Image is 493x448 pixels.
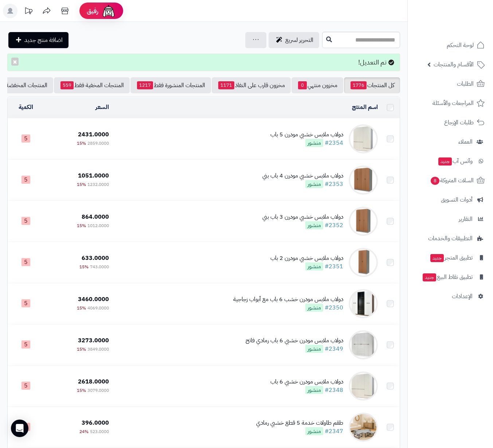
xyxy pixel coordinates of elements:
[87,305,109,311] span: 4069.0000
[431,177,439,185] span: 8
[305,345,323,353] span: منشور
[95,103,109,112] a: السعر
[218,81,234,89] span: 1171
[412,268,489,286] a: تطبيق نقاط البيعجديد
[412,172,489,189] a: السلات المتروكة8
[78,130,109,139] span: 2431.0000
[430,254,444,262] span: جديد
[352,103,378,112] a: اسم المنتج
[412,288,489,305] a: الإعدادات
[325,344,343,353] a: #2349
[79,264,89,270] span: 15%
[305,427,323,435] span: منشور
[305,180,323,188] span: منشور
[305,386,323,394] span: منشور
[78,171,109,180] span: 1051.0000
[137,81,153,89] span: 1217
[90,264,109,270] span: 743.0000
[87,346,109,352] span: 3849.0000
[21,258,30,266] span: 5
[305,139,323,147] span: منشور
[78,295,109,304] span: 3460.0000
[349,289,378,318] img: دولاب ملابس مودرن خشب 6 باب مع أبواب زجاجية
[349,248,378,277] img: دولاب ملابس خشبي مودرن 2 باب
[351,81,367,89] span: 1776
[87,222,109,229] span: 1012.0000
[325,221,343,230] a: #2352
[423,273,436,281] span: جديد
[441,195,473,205] span: أدوات التسويق
[8,32,69,48] a: اضافة منتج جديد
[430,253,473,263] span: تطبيق المتجر
[412,191,489,209] a: أدوات التسويق
[349,413,378,442] img: طقم طاولات خدمة 5 قطع خشبي رمادي
[87,181,109,188] span: 1232.0000
[325,180,343,188] a: #2353
[349,124,378,153] img: دولاب ملابس خشبي مودرن 5 باب
[262,172,343,180] div: دولاب ملابس خشبي مودرن 4 باب بني
[270,378,343,386] div: دولاب ملابس مودرن خشبي 6 باب
[19,103,33,112] a: الكمية
[77,387,86,394] span: 15%
[24,36,63,44] span: اضافة منتج جديد
[325,427,343,436] a: #2347
[412,114,489,131] a: طلبات الإرجاع
[349,371,378,401] img: دولاب ملابس مودرن خشبي 6 باب
[433,98,474,108] span: المراجعات والأسئلة
[21,340,30,348] span: 5
[7,54,400,71] div: تم التعديل!
[305,262,323,270] span: منشور
[349,330,378,359] img: دولاب ملابس مودرن خشبي 6 باب رمادي فاتح
[344,77,400,93] a: كل المنتجات1776
[325,262,343,271] a: #2351
[412,152,489,170] a: وآتس آبجديد
[428,233,473,244] span: التطبيقات والخدمات
[11,420,28,437] div: Open Intercom Messenger
[447,40,474,50] span: لوحة التحكم
[87,7,98,15] span: رفيق
[434,59,474,70] span: الأقسام والمنتجات
[422,272,473,282] span: تطبيق نقاط البيع
[21,299,30,307] span: 5
[130,77,211,93] a: المنتجات المنشورة فقط1217
[82,254,109,262] span: 633.0000
[82,213,109,221] span: 864.0000
[457,79,474,89] span: الطلبات
[305,221,323,229] span: منشور
[77,305,86,311] span: 15%
[349,207,378,236] img: دولاب ملابس خشبي مودرن 3 باب بني
[412,75,489,93] a: الطلبات
[430,175,474,186] span: السلات المتروكة
[438,157,452,165] span: جديد
[412,94,489,112] a: المراجعات والأسئلة
[77,140,86,147] span: 15%
[101,4,116,18] img: ai-face.png
[82,418,109,427] span: 396.0000
[19,4,38,20] a: تحديثات المنصة
[77,222,86,229] span: 15%
[412,36,489,54] a: لوحة التحكم
[325,303,343,312] a: #2350
[246,336,343,345] div: دولاب ملابس مودرن خشبي 6 باب رمادي فاتح
[459,214,473,224] span: التقارير
[285,36,313,44] span: التحرير لسريع
[21,217,30,225] span: 5
[270,254,343,262] div: دولاب ملابس خشبي مودرن 2 باب
[54,77,130,93] a: المنتجات المخفية فقط559
[412,133,489,151] a: العملاء
[11,58,19,66] button: ×
[298,81,307,89] span: 0
[79,428,89,435] span: 24%
[349,165,378,195] img: دولاب ملابس خشبي مودرن 4 باب بني
[412,230,489,247] a: التطبيقات والخدمات
[292,77,343,93] a: مخزون منتهي0
[452,291,473,301] span: الإعدادات
[87,140,109,147] span: 2859.0000
[325,386,343,394] a: #2348
[77,181,86,188] span: 15%
[443,5,486,21] img: logo-2.png
[21,382,30,390] span: 5
[412,249,489,266] a: تطبيق المتجرجديد
[438,156,473,166] span: وآتس آب
[305,304,323,312] span: منشور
